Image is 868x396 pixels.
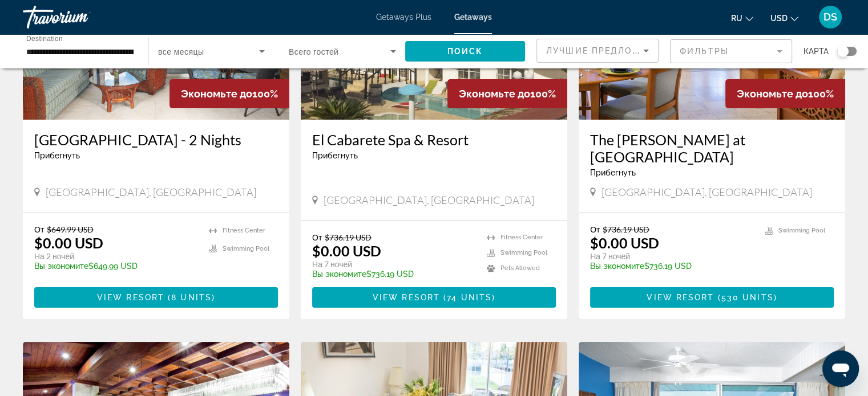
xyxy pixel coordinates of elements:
[26,35,63,42] span: Destination
[822,350,859,387] iframe: Кнопка запуска окна обмена сообщениями
[778,227,825,234] span: Swimming Pool
[601,186,812,198] span: [GEOGRAPHIC_DATA], [GEOGRAPHIC_DATA]
[454,13,492,22] a: Getaways
[770,10,798,26] button: Change currency
[23,2,137,32] a: Travorium
[500,234,543,241] span: Fitness Center
[34,131,278,148] a: [GEOGRAPHIC_DATA] - 2 Nights
[181,88,252,100] span: Экономьте до
[815,5,845,29] button: User Menu
[546,46,668,55] span: Лучшие предложения
[405,41,525,62] button: Поиск
[312,131,556,148] a: El Cabarete Spa & Resort
[590,287,834,308] button: View Resort(530 units)
[312,270,475,279] p: $736.19 USD
[731,14,742,23] span: ru
[590,224,600,234] span: От
[34,251,197,262] p: На 2 ночей
[158,47,204,56] span: все месяцы
[289,47,338,56] span: Всего гостей
[714,293,777,302] span: ( )
[34,224,44,234] span: От
[34,262,88,271] span: Вы экономите
[223,245,269,252] span: Swimming Pool
[500,249,547,256] span: Swimming Pool
[312,232,322,242] span: От
[169,79,289,108] div: 100%
[804,43,829,59] span: карта
[731,10,753,26] button: Change language
[590,234,659,251] p: $0.00 USD
[47,224,94,234] span: $649.99 USD
[34,287,278,308] button: View Resort(8 units)
[97,293,164,302] span: View Resort
[590,262,753,271] p: $736.19 USD
[447,47,483,56] span: Поиск
[312,270,366,279] span: Вы экономите
[823,11,837,23] span: DS
[647,293,714,302] span: View Resort
[373,293,440,302] span: View Resort
[34,262,197,271] p: $649.99 USD
[447,293,492,302] span: 74 units
[440,293,495,302] span: ( )
[312,287,556,308] button: View Resort(74 units)
[590,131,834,165] a: The [PERSON_NAME] at [GEOGRAPHIC_DATA]
[312,242,381,259] p: $0.00 USD
[312,151,358,160] span: Прибегнуть
[46,186,256,198] span: [GEOGRAPHIC_DATA], [GEOGRAPHIC_DATA]
[546,44,649,58] mat-select: Sort by
[670,39,792,64] button: Filter
[223,227,265,234] span: Fitness Center
[324,194,534,206] span: [GEOGRAPHIC_DATA], [GEOGRAPHIC_DATA]
[376,13,431,22] a: Getaways Plus
[459,88,530,100] span: Экономьте до
[34,151,80,160] span: Прибегнуть
[312,259,475,270] p: На 7 ночей
[447,79,567,108] div: 100%
[737,88,808,100] span: Экономьте до
[770,14,788,23] span: USD
[721,293,774,302] span: 530 units
[725,79,845,108] div: 100%
[590,168,636,177] span: Прибегнуть
[590,262,644,271] span: Вы экономите
[500,264,540,272] span: Pets Allowed
[171,293,212,302] span: 8 units
[34,234,103,251] p: $0.00 USD
[590,251,753,262] p: На 7 ночей
[603,224,649,234] span: $736.19 USD
[325,232,372,242] span: $736.19 USD
[164,293,215,302] span: ( )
